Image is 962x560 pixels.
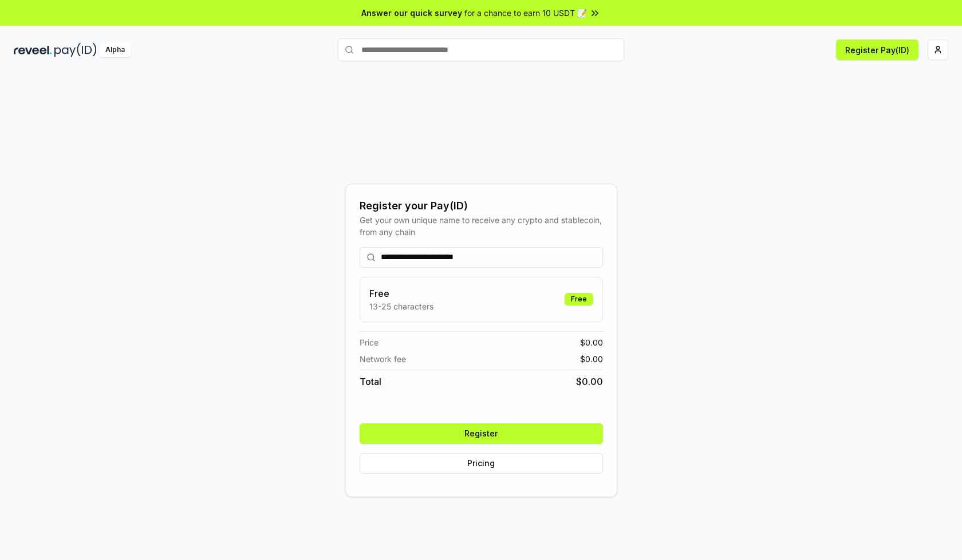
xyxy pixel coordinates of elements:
div: Free [565,293,593,305]
div: Get your own unique name to receive any crypto and stablecoin, from any chain [360,214,603,238]
span: Price [360,336,379,348]
img: reveel_dark [14,43,52,57]
button: Register Pay(ID) [836,39,918,60]
span: $ 0.00 [580,353,603,365]
button: Register [360,423,603,444]
p: 13-25 characters [369,300,433,312]
span: $ 0.00 [580,336,603,348]
div: Alpha [99,43,131,57]
span: Answer our quick survey [361,7,462,19]
span: Network fee [360,353,406,365]
button: Pricing [360,453,603,474]
span: for a chance to earn 10 USDT 📝 [464,7,587,19]
span: Total [360,375,381,388]
div: Register your Pay(ID) [360,198,603,214]
span: $ 0.00 [576,375,603,388]
img: pay_id [54,43,97,57]
h3: Free [369,287,433,300]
